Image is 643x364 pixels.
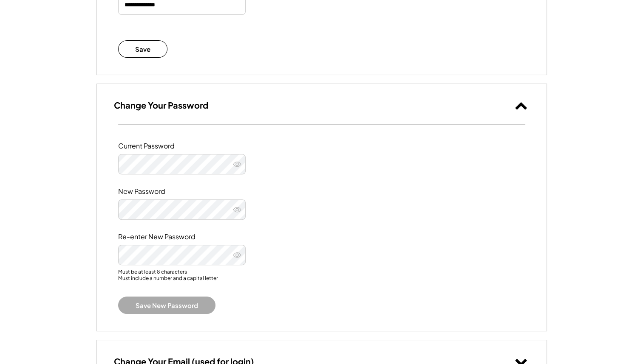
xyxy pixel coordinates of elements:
[118,142,203,151] div: Current Password
[118,187,203,196] div: New Password
[114,100,208,111] h3: Change Your Password
[118,297,215,314] button: Save New Password
[118,232,203,241] div: Re-enter New Password
[118,40,168,58] button: Save
[118,269,525,284] div: Must be at least 8 characters Must include a number and a capital letter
